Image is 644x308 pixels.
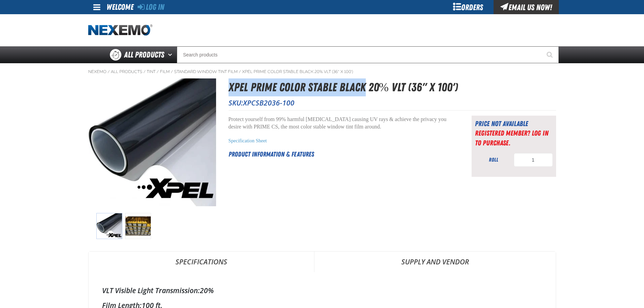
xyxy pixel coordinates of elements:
[229,149,455,159] h2: Product Information & Features
[475,156,512,164] div: roll
[475,129,548,147] a: Registered Member? Log In to purchase.
[475,119,553,128] div: Price not available
[143,69,146,74] span: /
[89,78,216,206] img: XPEL PRIME Color Stable Black 20% VLT (36" x 100')
[242,69,353,74] a: XPEL PRIME Color Stable Black 20% VLT (36" x 100')
[166,46,177,63] button: Open All Products pages
[88,69,106,74] a: Nexemo
[229,98,556,108] p: SKU:
[147,69,156,74] a: Tint
[124,49,164,61] span: All Products
[239,69,241,74] span: /
[514,153,553,167] input: Product Quantity
[177,46,559,63] input: Search
[89,252,314,272] a: Specifications
[96,213,122,239] img: XPEL PRIME Color Stable Black 20% VLT (36" x 100')
[157,69,159,74] span: /
[88,24,152,36] a: Home
[102,286,542,295] div: 20%
[88,69,556,74] nav: Breadcrumbs
[174,69,238,74] a: Standard Window Tint Film
[102,286,200,295] label: VLT Visible Light Transmission:
[243,98,294,108] span: XPCSB2036-100
[314,252,556,272] a: Supply and Vendor
[542,46,559,63] button: Start Searching
[88,24,152,36] img: Nexemo logo
[111,69,142,74] a: All Products
[125,213,151,239] img: XPEL PRIME Color Stable Black 20% VLT (36" x 100')
[229,78,556,96] h1: XPEL PRIME Color Stable Black 20% VLT (36" x 100')
[160,69,170,74] a: Film
[171,69,173,74] span: /
[229,138,267,143] a: Specification Sheet
[108,69,110,74] span: /
[229,116,455,130] p: Protect yourself from 99% harmful [MEDICAL_DATA] causing UV rays & achieve the privacy you desire...
[138,2,164,12] a: Log In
